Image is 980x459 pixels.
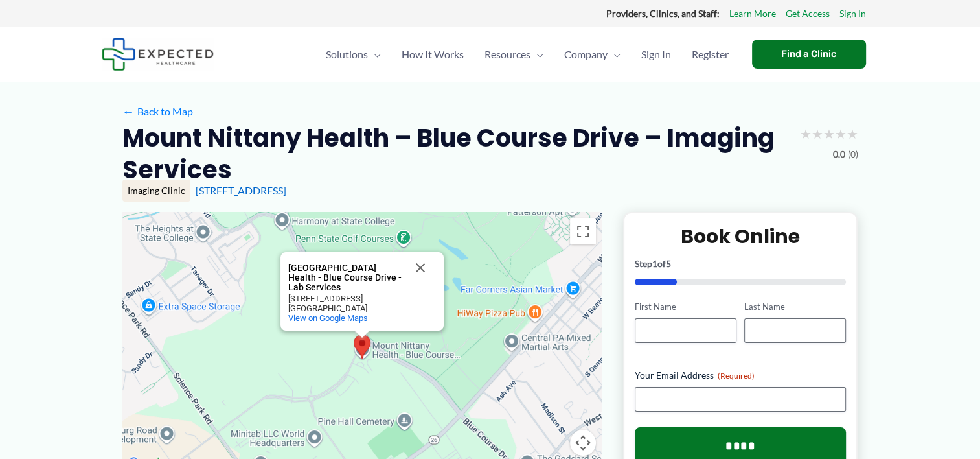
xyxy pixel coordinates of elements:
a: [STREET_ADDRESS] [196,184,286,196]
label: Your Email Address [635,369,847,382]
h2: Mount Nittany Health – Blue Course Drive – Imaging Services [122,122,790,186]
span: Menu Toggle [530,32,543,77]
span: ★ [800,122,812,146]
a: SolutionsMenu Toggle [315,32,391,77]
span: ★ [812,122,823,146]
button: Toggle fullscreen view [570,218,596,244]
strong: Providers, Clinics, and Staff: [606,8,720,19]
a: ResourcesMenu Toggle [474,32,554,77]
div: Imaging Clinic [122,180,190,202]
img: Expected Healthcare Logo - side, dark font, small [102,38,214,71]
span: Company [564,32,608,77]
a: Register [681,32,739,77]
div: [GEOGRAPHIC_DATA] Health - Blue Course Drive - Lab Services [288,263,405,292]
span: ★ [835,122,847,146]
a: CompanyMenu Toggle [554,32,631,77]
span: ★ [823,122,835,146]
div: [GEOGRAPHIC_DATA] [288,303,405,313]
span: (0) [848,146,858,163]
a: View on Google Maps [288,313,368,323]
a: How It Works [391,32,474,77]
a: ←Back to Map [122,102,193,121]
h2: Book Online [635,224,847,249]
span: Menu Toggle [608,32,621,77]
button: Map camera controls [570,430,596,456]
p: Step of [635,259,847,268]
span: ← [122,105,135,117]
a: Learn More [729,5,776,22]
span: Menu Toggle [368,32,381,77]
label: First Name [635,301,736,313]
span: 0.0 [833,146,845,163]
span: 5 [666,258,671,269]
span: ★ [847,122,858,146]
label: Last Name [744,301,846,313]
span: (Required) [718,371,755,381]
span: Resources [484,32,530,77]
span: Sign In [641,32,671,77]
a: Find a Clinic [752,40,866,69]
span: Register [692,32,729,77]
a: Sign In [839,5,866,22]
nav: Primary Site Navigation [315,32,739,77]
a: Sign In [631,32,681,77]
span: Solutions [326,32,368,77]
button: Close [405,252,436,283]
span: How It Works [402,32,464,77]
div: Mount Nittany Health - Blue Course Drive - Lab Services [280,252,444,331]
a: Get Access [786,5,830,22]
span: 1 [652,258,657,269]
div: [STREET_ADDRESS] [288,294,405,303]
